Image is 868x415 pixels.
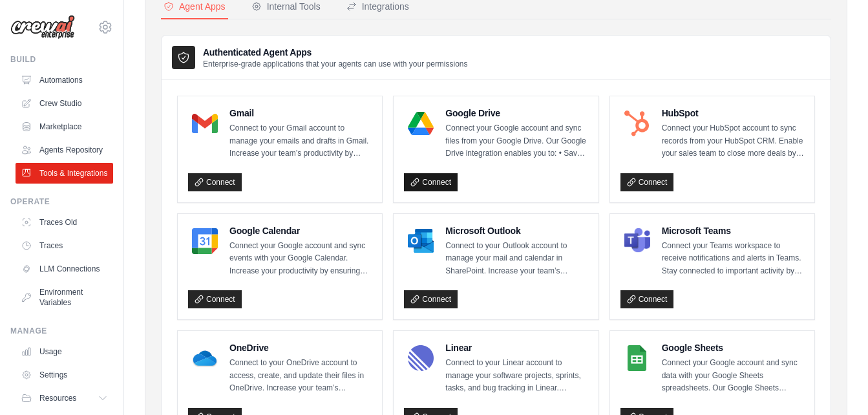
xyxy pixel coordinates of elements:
[229,224,372,237] h4: Google Calendar
[16,259,113,279] a: LLM Connections
[192,345,218,371] img: OneDrive Logo
[188,290,242,308] a: Connect
[662,240,804,278] p: Connect your Teams workspace to receive notifications and alerts in Teams. Stay connected to impo...
[229,107,372,120] h4: Gmail
[16,212,113,233] a: Traces Old
[445,224,587,237] h4: Microsoft Outlook
[16,282,113,313] a: Environment Variables
[229,240,372,278] p: Connect your Google account and sync events with your Google Calendar. Increase your productivity...
[408,345,434,371] img: Linear Logo
[10,197,113,207] div: Operate
[192,111,218,136] img: Gmail Logo
[408,228,434,254] img: Microsoft Outlook Logo
[404,290,458,308] a: Connect
[445,122,587,160] p: Connect your Google account and sync files from your Google Drive. Our Google Drive integration e...
[10,326,113,336] div: Manage
[229,122,372,160] p: Connect to your Gmail account to manage your emails and drafts in Gmail. Increase your team’s pro...
[192,228,218,254] img: Google Calendar Logo
[620,290,674,308] a: Connect
[662,357,804,395] p: Connect your Google account and sync data with your Google Sheets spreadsheets. Our Google Sheets...
[229,357,372,395] p: Connect to your OneDrive account to access, create, and update their files in OneDrive. Increase ...
[404,173,458,191] a: Connect
[16,93,113,114] a: Crew Studio
[16,235,113,256] a: Traces
[16,116,113,137] a: Marketplace
[624,228,650,254] img: Microsoft Teams Logo
[624,111,650,136] img: HubSpot Logo
[624,345,650,371] img: Google Sheets Logo
[662,107,804,120] h4: HubSpot
[16,140,113,160] a: Agents Repository
[10,54,113,65] div: Build
[16,341,113,362] a: Usage
[10,15,75,39] img: Logo
[445,357,587,395] p: Connect to your Linear account to manage your software projects, sprints, tasks, and bug tracking...
[662,341,804,354] h4: Google Sheets
[662,224,804,237] h4: Microsoft Teams
[229,341,372,354] h4: OneDrive
[445,341,587,354] h4: Linear
[662,122,804,160] p: Connect your HubSpot account to sync records from your HubSpot CRM. Enable your sales team to clo...
[16,365,113,385] a: Settings
[16,388,113,409] button: Resources
[620,173,674,191] a: Connect
[408,111,434,136] img: Google Drive Logo
[16,70,113,90] a: Automations
[445,107,587,120] h4: Google Drive
[16,163,113,184] a: Tools & Integrations
[203,46,468,59] h3: Authenticated Agent Apps
[445,240,587,278] p: Connect to your Outlook account to manage your mail and calendar in SharePoint. Increase your tea...
[203,59,468,69] p: Enterprise-grade applications that your agents can use with your permissions
[188,173,242,191] a: Connect
[39,393,76,403] span: Resources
